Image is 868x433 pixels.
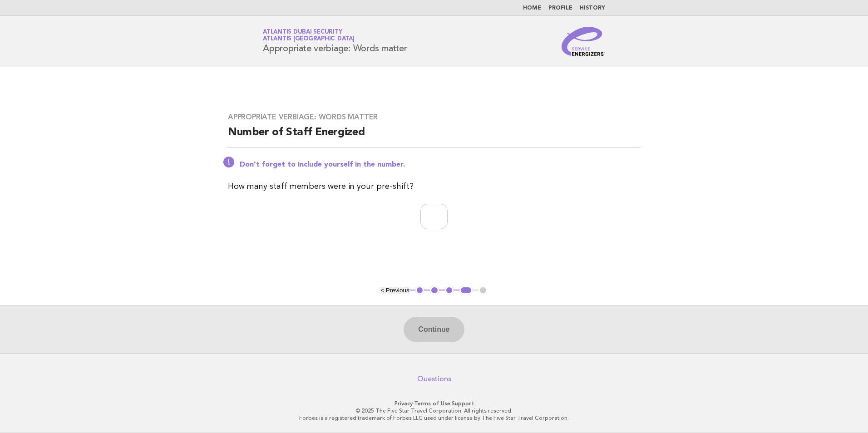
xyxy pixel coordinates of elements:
[523,5,541,11] a: Home
[445,286,454,295] button: 3
[562,27,605,56] img: Service Energizers
[415,286,424,295] button: 1
[452,400,474,407] a: Support
[263,36,355,42] span: Atlantis [GEOGRAPHIC_DATA]
[156,407,712,414] p: © 2025 The Five Star Travel Corporation. All rights reserved.
[263,29,355,42] a: Atlantis Dubai SecurityAtlantis [GEOGRAPHIC_DATA]
[228,125,640,148] h2: Number of Staff Energized
[414,400,450,407] a: Terms of Use
[156,414,712,422] p: Forbes is a registered trademark of Forbes LLC used under license by The Five Star Travel Corpora...
[380,287,409,294] button: < Previous
[417,374,451,384] a: Questions
[263,30,407,53] h1: Appropriate verbiage: Words matter
[228,180,640,193] p: How many staff members were in your pre-shift?
[548,5,572,11] a: Profile
[156,400,712,407] p: · ·
[580,5,605,11] a: History
[228,113,640,122] h3: Appropriate verbiage: Words matter
[430,286,439,295] button: 2
[395,400,413,407] a: Privacy
[459,286,473,295] button: 4
[240,160,640,169] p: Don't forget to include yourself in the number.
